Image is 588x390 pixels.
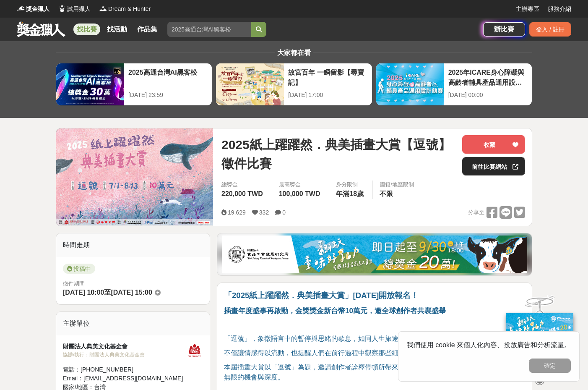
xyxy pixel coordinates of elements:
div: 時間走期 [56,233,210,257]
span: 分享至 [468,206,484,219]
span: 不限 [380,190,393,197]
div: [DATE] 17:00 [288,91,367,99]
div: 主辦單位 [56,312,210,335]
button: 收藏 [462,135,525,154]
span: [DATE] 10:00 [63,289,104,296]
span: 332 [259,209,269,216]
span: 年滿18歲 [336,190,364,197]
img: Logo [99,4,107,13]
div: 故宮百年 一瞬留影【尋寶記】 [288,68,367,86]
a: 2025年ICARE身心障礙與高齡者輔具產品通用設計競賽[DATE] 00:00 [376,63,532,106]
a: Logo獎金獵人 [17,5,49,13]
span: 最高獎金 [279,181,323,189]
a: 找比賽 [73,24,100,35]
div: 2025高通台灣AI黑客松 [128,68,208,86]
a: 服務介紹 [548,5,571,13]
a: 故宮百年 一瞬留影【尋寶記】[DATE] 17:00 [216,63,372,106]
span: 投稿中 [63,264,95,274]
a: Logo試用獵人 [58,5,91,13]
div: 身分限制 [336,181,366,189]
div: 財團法人典美文化基金會 [63,342,186,351]
span: 我們使用 cookie 來個人化內容、投放廣告和分析流量。 [407,341,571,348]
span: 「逗號」，象徵語言中的暫停與思緒的歇息，如同人生旅途中的片刻留白， [224,335,445,342]
div: [DATE] 23:59 [128,91,208,99]
input: 2025高通台灣AI黑客松 [167,22,251,37]
a: 找活動 [104,24,130,35]
a: 前往比賽網站 [462,157,525,175]
strong: 插畫年度盛事再啟動，金獎獎金新台幣10萬元，邀全球創作者共襄盛舉 [224,306,446,315]
span: 不僅讓情感得以流動，也提醒人們在前行過程中觀察那些細微卻深刻的片段。 [224,349,452,356]
div: 2025年ICARE身心障礙與高齡者輔具產品通用設計競賽 [448,68,528,86]
div: Email： [EMAIL_ADDRESS][DOMAIN_NAME] [63,374,186,383]
button: 確定 [529,359,571,373]
div: [DATE] 00:00 [448,91,528,99]
span: 大家都在看 [275,49,313,56]
img: Logo [17,4,25,13]
span: 至 [104,289,111,296]
a: 主辦專區 [516,5,539,13]
div: 登入 / 註冊 [529,22,571,37]
strong: 「2025紙上躍躍然．典美插畫大賞」[DATE]開放報名！ [224,291,419,300]
span: 19,629 [228,209,246,216]
span: 0 [282,209,286,216]
img: ff197300-f8ee-455f-a0ae-06a3645bc375.jpg [506,313,573,369]
span: 試用獵人 [67,5,91,13]
span: 220,000 TWD [221,190,263,197]
div: 國籍/地區限制 [380,181,414,189]
a: 辦比賽 [483,22,525,37]
span: 100,000 TWD [279,190,320,197]
div: 電話： [PHONE_NUMBER] [63,365,186,374]
span: 本屆插畫大賞以「逗號」為題，邀請創作者詮釋停頓所帶來的情緒、反思與想像，為每一段故事注入無限的機會與深度。 [224,364,519,381]
img: b0ef2173-5a9d-47ad-b0e3-de335e335c0a.jpg [222,236,527,273]
span: Dream & Hunter [108,5,151,13]
a: 2025高通台灣AI黑客松[DATE] 23:59 [56,63,212,106]
span: 獎金獵人 [26,5,49,13]
span: 徵件期間 [63,280,85,287]
img: Cover Image [56,128,213,225]
img: Logo [58,4,66,13]
span: 總獎金 [221,181,265,189]
a: LogoDream & Hunter [99,5,151,13]
span: [DATE] 15:00 [111,289,152,296]
span: 2025紙上躍躍然．典美插畫大賞【逗號】徵件比賽 [221,135,455,173]
div: 協辦/執行： 財團法人典美文化基金會 [63,351,186,359]
a: 作品集 [134,24,161,35]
